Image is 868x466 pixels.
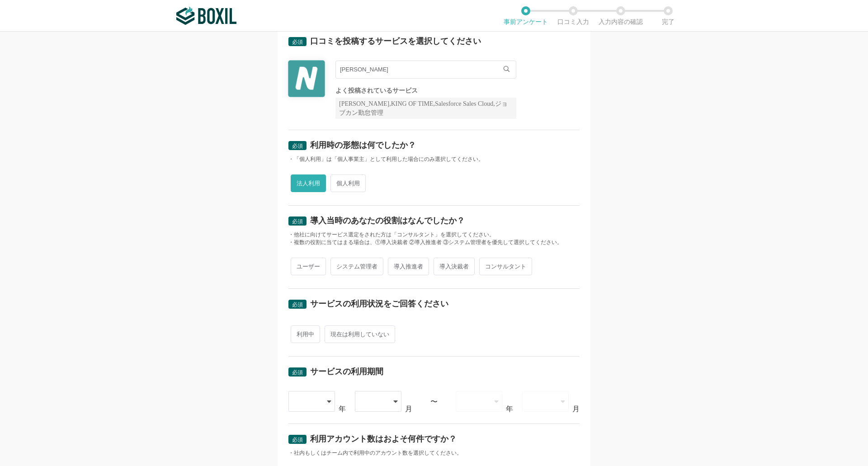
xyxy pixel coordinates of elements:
[325,325,395,343] span: 現在は利用していない
[292,369,303,376] span: 必須
[288,449,580,457] div: ・社内もしくはチーム内で利用中のアカウント数を選択してください。
[330,174,366,192] span: 個人利用
[335,61,516,79] input: サービス名で検索
[310,37,481,45] div: 口コミを投稿するサービスを選択してください
[292,39,303,45] span: 必須
[502,6,549,25] li: 事前アンケート
[310,435,457,443] div: 利用アカウント数はおよそ何件ですか？
[339,405,346,413] div: 年
[291,325,320,343] span: 利用中
[310,141,416,149] div: 利用時の形態は何でしたか？
[405,405,412,413] div: 月
[434,258,475,275] span: 導入決裁者
[292,218,303,225] span: 必須
[288,231,580,239] div: ・他社に向けてサービス選定をされた方は「コンサルタント」を選択してください。
[292,437,303,443] span: 必須
[572,405,580,413] div: 月
[291,258,326,275] span: ユーザー
[388,258,429,275] span: 導入推進者
[291,174,326,192] span: 法人利用
[335,88,516,94] div: よく投稿されているサービス
[292,143,303,149] span: 必須
[310,300,448,308] div: サービスの利用状況をご回答ください
[292,301,303,308] span: 必須
[430,398,438,405] div: 〜
[176,7,236,25] img: ボクシルSaaS_ロゴ
[330,258,383,275] span: システム管理者
[506,405,513,413] div: 年
[335,98,516,119] div: [PERSON_NAME],KING OF TIME,Salesforce Sales Cloud,ジョブカン勤怠管理
[644,6,692,25] li: 完了
[310,367,383,376] div: サービスの利用期間
[549,6,597,25] li: 口コミ入力
[288,239,580,246] div: ・複数の役割に当てはまる場合は、①導入決裁者 ②導入推進者 ③システム管理者を優先して選択してください。
[479,258,532,275] span: コンサルタント
[597,6,644,25] li: 入力内容の確認
[288,155,580,163] div: ・「個人利用」は「個人事業主」として利用した場合にのみ選択してください。
[310,217,465,225] div: 導入当時のあなたの役割はなんでしたか？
